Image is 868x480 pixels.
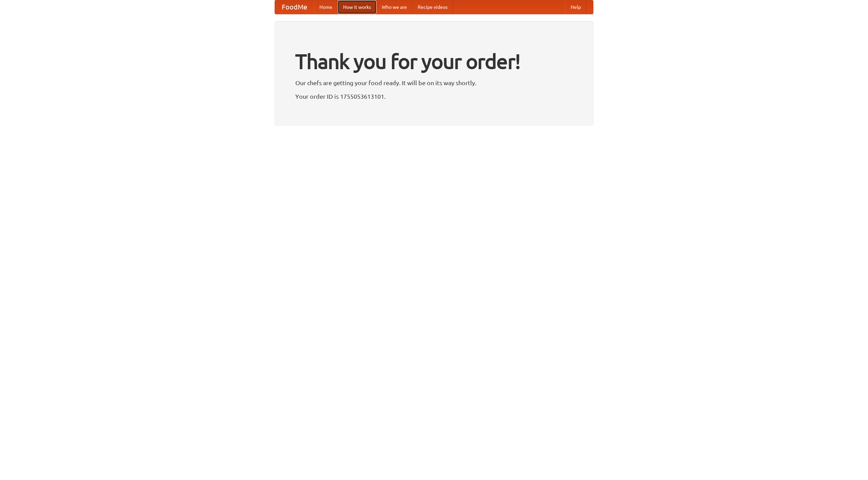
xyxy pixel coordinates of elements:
[338,0,376,14] a: How it works
[412,0,453,14] a: Recipe videos
[295,45,573,78] h1: Thank you for your order!
[314,0,338,14] a: Home
[275,0,314,14] a: FoodMe
[376,0,412,14] a: Who we are
[565,0,586,14] a: Help
[295,78,573,88] p: Our chefs are getting your food ready. It will be on its way shortly.
[295,91,573,101] p: Your order ID is 1755053613101.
